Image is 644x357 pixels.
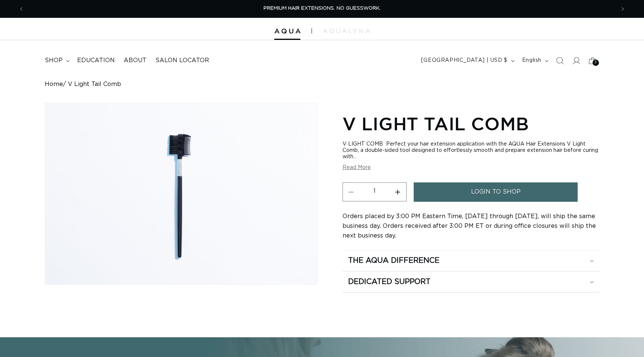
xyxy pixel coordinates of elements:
[40,52,73,69] summary: shop
[45,81,599,88] nav: breadcrumbs
[518,54,552,68] button: English
[348,256,439,265] h2: The Aqua Difference
[615,2,631,16] button: Next announcement
[68,81,121,88] span: V Light Tail Comb
[342,165,371,171] button: Read More
[421,57,508,64] span: [GEOGRAPHIC_DATA] | USD $
[552,52,568,69] summary: Search
[348,277,430,287] h2: Dedicated Support
[342,271,599,292] summary: Dedicated Support
[323,29,370,33] img: aqualyna.com
[342,250,599,271] summary: The Aqua Difference
[522,57,542,64] span: English
[471,182,521,201] span: login to shop
[342,141,599,160] div: V LIGHT COMB Perfect your hair extension application with the AQUA Hair Extensions V Light Comb, ...
[414,182,578,201] a: login to shop
[45,103,318,284] media-gallery: Gallery Viewer
[151,52,214,69] a: Salon Locator
[274,29,300,34] img: Aqua Hair Extensions
[73,52,119,69] a: Education
[45,81,63,88] a: Home
[124,57,146,64] span: About
[594,60,597,66] span: 3
[155,57,209,64] span: Salon Locator
[77,57,115,64] span: Education
[342,213,596,239] span: Orders placed by 3:00 PM Eastern Time, [DATE] through [DATE], will ship the same business day. Or...
[13,2,29,16] button: Previous announcement
[342,112,599,135] h1: V Light Tail Comb
[45,57,63,64] span: shop
[119,52,151,69] a: About
[263,6,381,11] span: PREMIUM HAIR EXTENSIONS. NO GUESSWORK.
[417,54,518,68] button: [GEOGRAPHIC_DATA] | USD $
